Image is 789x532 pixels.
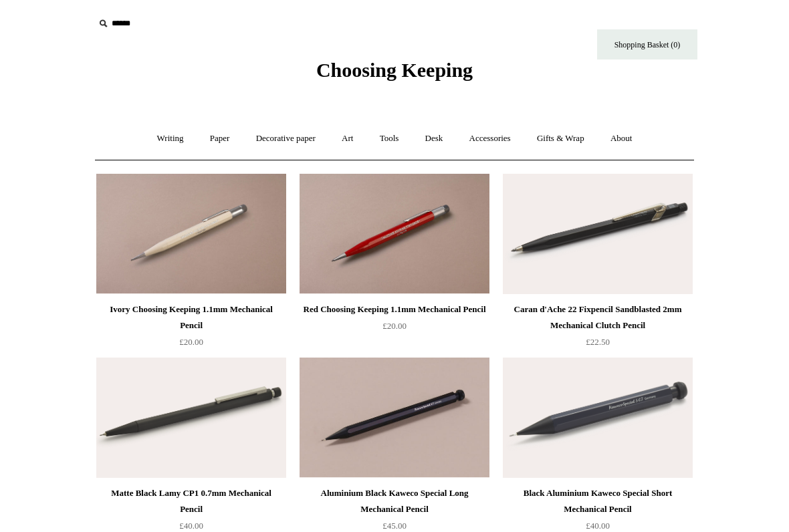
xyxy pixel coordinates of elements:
[457,121,523,156] a: Accessories
[525,121,596,156] a: Gifts & Wrap
[503,174,693,294] img: Caran d'Ache 22 Fixpencil Sandblasted 2mm Mechanical Clutch Pencil
[300,174,489,294] a: Red Choosing Keeping 1.1mm Mechanical Pencil Red Choosing Keeping 1.1mm Mechanical Pencil
[316,70,473,79] a: Choosing Keeping
[382,521,407,531] span: £45.00
[300,174,489,294] img: Red Choosing Keeping 1.1mm Mechanical Pencil
[100,301,283,334] div: Ivory Choosing Keeping 1.1mm Mechanical Pencil
[300,358,489,478] img: Aluminium Black Kaweco Special Long Mechanical Pencil
[145,121,196,156] a: Writing
[330,121,365,156] a: Art
[597,29,697,59] a: Shopping Basket (0)
[503,358,693,478] a: Black Aluminium Kaweco Special Short Mechanical Pencil Black Aluminium Kaweco Special Short Mecha...
[96,174,286,294] a: Ivory Choosing Keeping 1.1mm Mechanical Pencil Ivory Choosing Keeping 1.1mm Mechanical Pencil
[503,174,693,294] a: Caran d'Ache 22 Fixpencil Sandblasted 2mm Mechanical Clutch Pencil Caran d'Ache 22 Fixpencil Sand...
[96,358,286,478] a: Matte Black Lamy CP1 0.7mm Mechanical Pencil Matte Black Lamy CP1 0.7mm Mechanical Pencil
[179,521,203,531] span: £40.00
[96,301,286,356] a: Ivory Choosing Keeping 1.1mm Mechanical Pencil £20.00
[506,301,689,334] div: Caran d'Ache 22 Fixpencil Sandblasted 2mm Mechanical Clutch Pencil
[506,485,689,517] div: Black Aluminium Kaweco Special Short Mechanical Pencil
[96,358,286,478] img: Matte Black Lamy CP1 0.7mm Mechanical Pencil
[586,337,610,347] span: £22.50
[303,485,486,517] div: Aluminium Black Kaweco Special Long Mechanical Pencil
[198,121,242,156] a: Paper
[244,121,328,156] a: Decorative paper
[100,485,283,517] div: Matte Black Lamy CP1 0.7mm Mechanical Pencil
[413,121,455,156] a: Desk
[300,358,489,478] a: Aluminium Black Kaweco Special Long Mechanical Pencil Aluminium Black Kaweco Special Long Mechani...
[503,358,693,478] img: Black Aluminium Kaweco Special Short Mechanical Pencil
[368,121,411,156] a: Tools
[96,174,286,294] img: Ivory Choosing Keeping 1.1mm Mechanical Pencil
[503,301,693,356] a: Caran d'Ache 22 Fixpencil Sandblasted 2mm Mechanical Clutch Pencil £22.50
[586,521,610,531] span: £40.00
[382,321,407,331] span: £20.00
[179,337,203,347] span: £20.00
[303,301,486,317] div: Red Choosing Keeping 1.1mm Mechanical Pencil
[316,59,473,81] span: Choosing Keeping
[300,301,489,356] a: Red Choosing Keeping 1.1mm Mechanical Pencil £20.00
[598,121,645,156] a: About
